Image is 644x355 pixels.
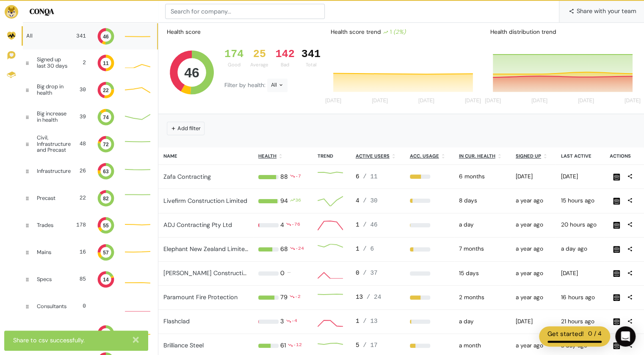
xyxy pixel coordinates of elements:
[37,276,66,282] div: Specs
[295,197,301,206] div: 36
[531,98,547,104] tspan: [DATE]
[356,341,400,350] div: 5
[410,199,449,203] div: 13%
[410,247,449,251] div: 17%
[459,341,506,350] div: 2025-09-08 12:00am
[356,269,400,278] div: 0
[556,147,604,165] th: Last active
[459,197,506,205] div: 2025-09-29 12:00am
[561,221,599,229] div: 2025-10-06 03:27pm
[37,57,71,69] div: Signed up last 30 days
[163,173,211,180] a: Zafa Contracting
[23,104,158,131] a: Big increase in health 39 74
[356,153,390,159] u: Active users
[26,33,66,39] div: All
[363,173,378,180] span: / 11
[301,48,321,61] div: 341
[275,48,294,61] div: 142
[516,153,541,159] u: Signed up
[280,221,284,230] div: 4
[224,48,243,61] div: 174
[250,48,268,61] div: 25
[367,294,381,300] span: / 24
[77,113,86,121] div: 39
[72,221,86,229] div: 178
[410,271,449,276] div: 0%
[459,221,506,229] div: 2025-10-06 12:00am
[72,329,86,337] div: 53
[356,221,400,230] div: 1
[410,175,449,179] div: 55%
[363,197,378,204] span: / 30
[37,303,66,309] div: Consultants
[293,341,302,350] div: -12
[410,319,449,324] div: 8%
[37,135,73,153] div: Civil, Infrastructure and Precast
[5,5,18,19] img: Brand
[250,61,268,68] div: Average
[280,245,288,254] div: 68
[410,153,439,159] u: Acc. Usage
[324,25,484,40] div: Health score trend
[516,172,550,181] div: 2025-02-11 05:07pm
[163,293,238,301] a: Paramount Fire Protection
[578,98,594,104] tspan: [DATE]
[23,49,158,76] a: Signed up last 30 days 2 11
[163,245,249,253] a: Elephant New Zealand Limited
[561,293,599,302] div: 2025-10-06 07:15pm
[76,86,86,94] div: 30
[325,98,341,104] tspan: [DATE]
[23,266,158,293] a: Specs 85 14
[37,111,70,123] div: Big increase in health
[561,172,599,181] div: 2025-10-03 04:06pm
[23,320,158,347] a: Pilots 53 41
[291,221,300,230] div: -76
[356,317,400,326] div: 1
[301,61,321,68] div: Total
[465,98,481,104] tspan: [DATE]
[6,336,17,348] img: Avatar
[37,84,69,96] div: Big drop in health
[547,329,584,339] div: Get started!
[516,269,550,278] div: 2024-05-15 01:26pm
[363,318,378,325] span: / 13
[23,212,158,239] a: Trades 178 55
[77,59,86,67] div: 2
[132,334,139,346] span: ✕
[363,246,374,252] span: / 6
[485,98,501,104] tspan: [DATE]
[516,341,550,350] div: 2024-05-15 01:25pm
[72,32,86,40] div: 341
[72,194,86,202] div: 22
[295,245,304,254] div: -24
[410,295,449,300] div: 54%
[615,326,636,347] div: Open Intercom Messenger
[23,185,158,212] a: Precast 22 82
[372,98,388,104] tspan: [DATE]
[30,7,151,16] h5: CONQA
[410,223,449,227] div: 2%
[280,317,284,326] div: 3
[393,28,406,35] i: (2%)
[163,269,253,277] a: [PERSON_NAME] Constructions
[280,269,285,278] div: 0
[167,122,205,135] button: Add filter
[604,147,644,165] th: Actions
[561,245,599,253] div: 2025-10-06 01:17pm
[418,98,434,104] tspan: [DATE]
[23,239,158,266] a: Mains 16 57
[165,26,202,38] div: Health score
[280,341,286,350] div: 61
[163,197,247,205] a: Livefirm Construction Limited
[73,302,86,310] div: 0
[561,269,599,278] div: 2025-09-24 03:53pm
[459,172,506,181] div: 2025-03-24 12:00am
[280,172,288,182] div: 88
[561,197,599,205] div: 2025-10-06 08:51pm
[280,197,288,206] div: 94
[291,317,297,326] div: -4
[516,293,550,302] div: 2024-05-15 01:23pm
[37,222,66,228] div: Trades
[37,168,71,174] div: Infrastructure
[516,197,550,205] div: 2024-05-15 01:28pm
